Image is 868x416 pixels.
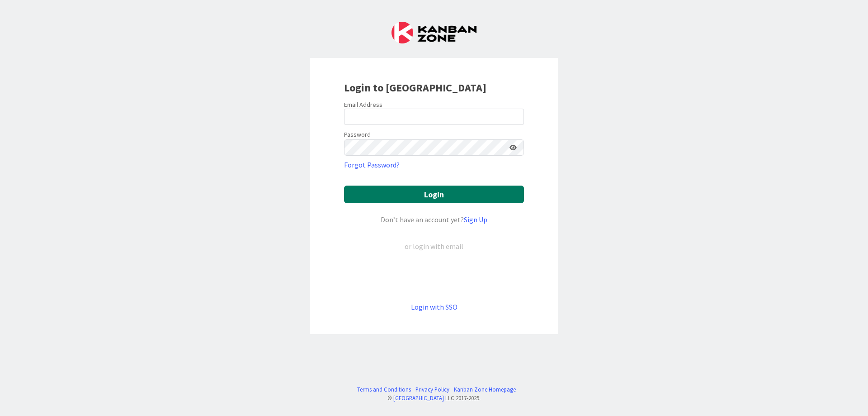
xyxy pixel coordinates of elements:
a: Forgot Password? [344,159,400,170]
a: [GEOGRAPHIC_DATA] [393,394,444,402]
label: Password [344,130,371,139]
b: Login to [GEOGRAPHIC_DATA] [344,81,486,95]
a: Kanban Zone Homepage [454,385,516,394]
label: Email Address [344,100,382,109]
a: Sign Up [464,215,487,224]
a: Terms and Conditions [357,385,411,394]
div: or login with email [402,241,466,252]
a: Login with SSO [411,302,458,311]
iframe: Sign in with Google Button [340,267,528,287]
div: Don’t have an account yet? [344,214,524,225]
img: Kanban Zone [392,22,476,43]
button: Login [344,186,524,203]
div: © LLC 2017- 2025 . [353,394,516,402]
a: Privacy Policy [415,385,449,394]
